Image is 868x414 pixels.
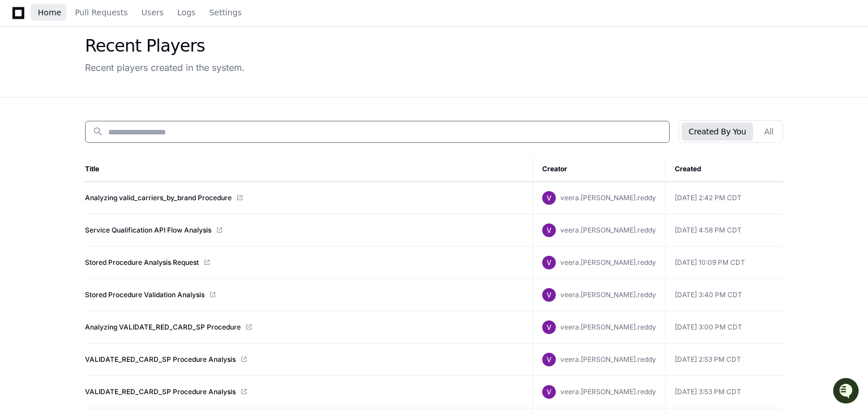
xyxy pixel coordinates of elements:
[665,247,783,279] td: [DATE] 10:09 PM CDT
[85,157,533,182] th: Title
[113,119,137,128] span: Pylon
[665,182,783,214] td: [DATE] 2:42 PM CDT
[832,377,862,407] iframe: Open customer support
[682,122,752,141] button: Created By You
[85,355,236,364] a: VALIDATE_RED_CARD_SP Procedure Analysis
[177,9,195,16] span: Logs
[39,96,143,105] div: We're available if you need us!
[38,9,61,16] span: Home
[80,119,137,128] a: Powered byPylon
[665,214,783,247] td: [DATE] 4:58 PM CDT
[542,256,556,269] img: ACg8ocIPcjzHIqFHb8K5NXwoMMYNW14ay_Q_j4qgYlRL-V6NWdrq2A=s96-c
[142,9,164,16] span: Users
[665,279,783,311] td: [DATE] 3:40 PM CDT
[85,323,241,332] a: Analyzing VALIDATE_RED_CARD_SP Procedure
[560,258,656,267] span: veera.[PERSON_NAME].reddy
[533,157,665,182] th: Creator
[542,223,556,237] img: ACg8ocIPcjzHIqFHb8K5NXwoMMYNW14ay_Q_j4qgYlRL-V6NWdrq2A=s96-c
[85,61,245,74] div: Recent players created in the system.
[560,226,656,234] span: veera.[PERSON_NAME].reddy
[542,385,556,399] img: ACg8ocIPcjzHIqFHb8K5NXwoMMYNW14ay_Q_j4qgYlRL-V6NWdrq2A=s96-c
[85,193,232,202] a: Analyzing valid_carriers_by_brand Procedure
[542,191,556,205] img: ACg8ocIPcjzHIqFHb8K5NXwoMMYNW14ay_Q_j4qgYlRL-V6NWdrq2A=s96-c
[560,355,656,364] span: veera.[PERSON_NAME].reddy
[665,311,783,344] td: [DATE] 3:00 PM CDT
[193,88,206,102] button: Start new chat
[560,387,656,396] span: veera.[PERSON_NAME].reddy
[85,387,236,396] a: VALIDATE_RED_CARD_SP Procedure Analysis
[665,157,783,182] th: Created
[542,288,556,302] img: ACg8ocIPcjzHIqFHb8K5NXwoMMYNW14ay_Q_j4qgYlRL-V6NWdrq2A=s96-c
[560,290,656,299] span: veera.[PERSON_NAME].reddy
[39,85,186,96] div: Start new chat
[665,344,783,376] td: [DATE] 2:53 PM CDT
[85,226,211,235] a: Service Qualification API Flow Analysis
[560,323,656,331] span: veera.[PERSON_NAME].reddy
[92,126,104,137] mat-icon: search
[75,9,127,16] span: Pull Requests
[11,45,206,64] div: Welcome
[11,85,32,105] img: 1756235613930-3d25f9e4-fa56-45dd-b3ad-e072dfbd1548
[85,290,205,299] a: Stored Procedure Validation Analysis
[758,122,780,141] button: All
[85,36,245,56] div: Recent Players
[209,9,241,16] span: Settings
[542,353,556,366] img: ACg8ocIPcjzHIqFHb8K5NXwoMMYNW14ay_Q_j4qgYlRL-V6NWdrq2A=s96-c
[542,320,556,334] img: ACg8ocIPcjzHIqFHb8K5NXwoMMYNW14ay_Q_j4qgYlRL-V6NWdrq2A=s96-c
[11,11,34,34] img: PlayerZero
[665,376,783,408] td: [DATE] 3:53 PM CDT
[560,193,656,202] span: veera.[PERSON_NAME].reddy
[85,258,199,267] a: Stored Procedure Analysis Request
